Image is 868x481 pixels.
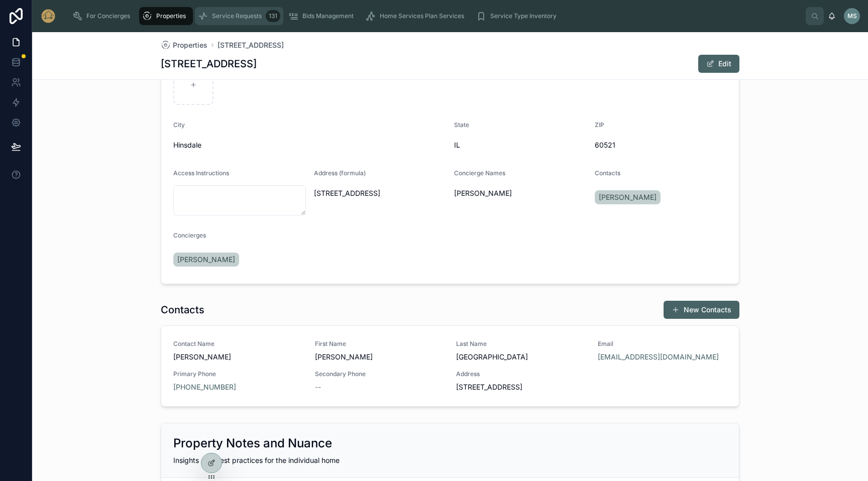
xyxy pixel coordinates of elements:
span: Home Services Plan Services [380,12,464,20]
a: For Concierges [69,7,137,25]
span: State [454,121,469,129]
h2: Property Notes and Nuance [173,435,332,451]
a: [STREET_ADDRESS] [218,40,284,50]
h1: Contacts [161,303,204,317]
span: City [173,121,185,129]
span: First Name [315,340,445,348]
span: [PERSON_NAME] [599,192,657,202]
img: App logo [40,8,56,24]
span: MS [847,12,857,20]
span: Hinsdale [173,140,446,150]
span: 60521 [595,140,727,150]
span: Last Name [456,340,586,348]
button: New Contacts [664,301,739,319]
span: IL [454,140,587,150]
a: [EMAIL_ADDRESS][DOMAIN_NAME] [598,352,719,362]
span: Concierges [173,231,206,239]
span: Address (formula) [314,169,366,177]
span: Access Instructions [173,169,229,177]
span: Secondary Phone [315,370,445,378]
span: Service Type Inventory [490,12,557,20]
span: [STREET_ADDRESS] [314,188,447,198]
a: [PHONE_NUMBER] [173,382,236,392]
span: [PERSON_NAME] [454,188,587,198]
span: [PERSON_NAME] [177,255,235,265]
a: Contact Name[PERSON_NAME]First Name[PERSON_NAME]Last Name[GEOGRAPHIC_DATA]Email[EMAIL_ADDRESS][DO... [161,326,739,406]
a: Bids Management [285,7,361,25]
a: [PERSON_NAME] [595,190,661,204]
div: 131 [266,10,280,22]
span: Primary Phone [173,370,303,378]
span: -- [315,382,321,392]
span: Bids Management [302,12,354,20]
span: Contacts [595,169,620,177]
span: Contact Name [173,340,303,348]
span: Email [598,340,727,348]
span: [PERSON_NAME] [173,352,303,362]
span: Properties [156,12,186,20]
span: [STREET_ADDRESS] [456,382,586,392]
span: ZIP [595,121,604,129]
span: For Concierges [86,12,130,20]
span: Concierge Names [454,169,505,177]
div: scrollable content [64,5,806,27]
a: Service Type Inventory [473,7,564,25]
a: Home Services Plan Services [363,7,471,25]
button: Edit [698,55,739,73]
span: Address [456,370,586,378]
a: Properties [139,7,193,25]
a: Service Requests131 [195,7,283,25]
a: [PERSON_NAME] [173,253,239,267]
span: [GEOGRAPHIC_DATA] [456,352,586,362]
span: Properties [173,40,207,50]
a: Properties [161,40,207,50]
span: Service Requests [212,12,262,20]
span: [PERSON_NAME] [315,352,445,362]
h1: [STREET_ADDRESS] [161,57,257,71]
span: Insights and best practices for the individual home [173,456,340,464]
